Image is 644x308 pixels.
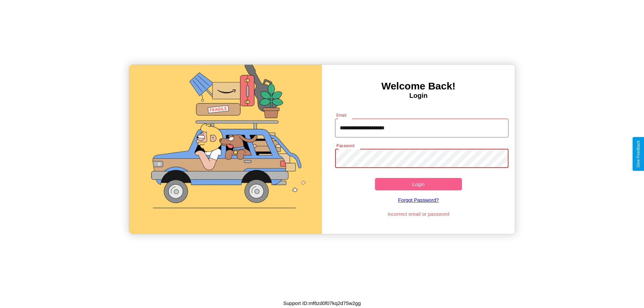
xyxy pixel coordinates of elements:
p: Support ID: mf6zd0f07kq2d75w2gg [283,299,361,308]
h4: Login [322,92,515,100]
p: Incorrect email or password [332,209,505,219]
h3: Welcome Back! [322,80,515,92]
label: Password [336,143,354,148]
div: Give Feedback [636,140,641,168]
a: Forgot Password? [332,190,505,209]
label: Email [336,112,347,118]
img: gif [129,65,322,234]
button: Login [375,178,462,190]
